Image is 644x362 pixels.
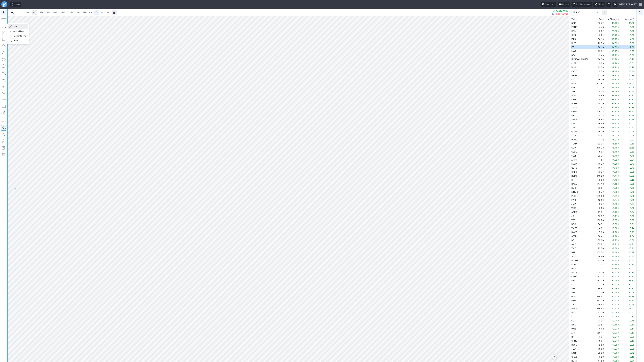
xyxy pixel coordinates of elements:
button: Toggle dark mode [606,2,611,7]
span: % [618,22,619,24]
span: +0.37 [629,94,634,97]
td: 100.22 [592,109,604,113]
a: 30M [67,10,75,15]
span: +27.67 [627,82,634,85]
span: 30M [68,11,73,14]
td: 42.92 [592,105,604,109]
td: 4.12 [592,138,604,142]
span: AEVA [571,134,576,137]
span: +1.56 [629,114,634,117]
button: Triangle [1,50,6,55]
span: Horizontal line [13,34,26,38]
span: +0.92 [629,26,634,28]
td: 162.36 [592,194,604,198]
span: +0.12 [629,179,634,181]
span: % [618,70,619,73]
span: +9.92 [612,66,618,69]
span: QSI [571,86,575,89]
td: 9.77 [592,190,604,194]
span: +4.60 [612,171,618,173]
span: +1.10 [629,58,634,61]
span: +0.65 [629,90,634,93]
button: Polygon [1,63,6,69]
button: Range [112,10,117,15]
span: +5.40 [612,155,618,157]
span: +13.17 [610,50,618,52]
button: Elliott waves [1,90,6,96]
span: TSSI [571,126,576,129]
span: QBTS [571,167,577,169]
span: +9.96 [612,62,618,65]
span: % [618,134,619,137]
span: % [618,78,619,81]
td: 73.97 [592,170,604,174]
span: % [618,155,619,157]
span: +1.02 [629,122,634,125]
button: Drawings Autosave: On [1,125,6,131]
span: % [618,58,619,61]
span: ATAI [571,94,576,97]
span: +0.21 [629,159,634,161]
span: +9.27 [612,74,618,77]
button: Add note [1,145,6,151]
td: 16.15 [592,166,604,170]
td: 24.12 [592,113,604,117]
button: Jump to the most recent bar [552,354,557,359]
span: 15M [60,11,65,14]
a: Finviz.com [1,1,7,7]
span: TREND [573,11,595,14]
span: +7.13 [612,110,618,113]
span: 1M [40,11,43,14]
span: 3M [46,11,50,14]
span: 5M [53,11,57,14]
td: 4.89 [592,93,604,97]
span: +4.43 [612,179,618,181]
span: IREN [571,38,576,40]
span: VNET [571,90,577,93]
span: % [618,54,619,56]
a: M [105,10,110,15]
span: % [618,130,619,133]
span: % [618,86,619,89]
span: +9.40 [612,70,618,73]
span: +0.23 [629,138,634,141]
button: Fibonacci retracements [1,97,6,102]
span: +1.10 [629,102,634,105]
span: +0.84 [629,70,634,73]
span: 2H [83,11,86,14]
button: Line [1,23,6,28]
span: +0.87 [629,126,634,129]
span: 4H [89,11,92,14]
td: 4.57 [592,158,604,162]
span: % [618,98,619,101]
button: Settings [612,2,617,7]
button: Anchored VWAP [1,110,6,116]
a: 3M [45,10,52,15]
td: 1.15 [592,85,604,89]
span: BZAI [571,54,576,56]
td: 18.39 [592,198,604,202]
span: +6.43 [612,126,618,129]
td: 16.50 [592,77,604,81]
button: Drawing mode: Single [1,118,6,124]
button: Ideas [10,2,21,7]
span: +12.22 [610,54,618,56]
span: +31.66 [627,22,634,24]
span: +4.82 [612,159,618,161]
span: % [618,110,619,113]
span: Layout [562,3,569,6]
span: % [618,171,619,173]
span: CRWV [571,110,578,113]
td: 147.10 [592,182,604,186]
span: % [618,46,619,48]
button: Rotated rectangle [1,43,6,49]
span: +6.27 [612,130,618,133]
td: 92.75 [592,154,604,158]
span: +5.90 [629,183,634,185]
span: +14.59 [610,46,618,48]
td: 5.62 [592,29,604,33]
div: Line [7,23,29,44]
span: % [618,150,619,153]
button: Hide drawings [1,132,6,137]
span: +1.18 [629,66,634,69]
